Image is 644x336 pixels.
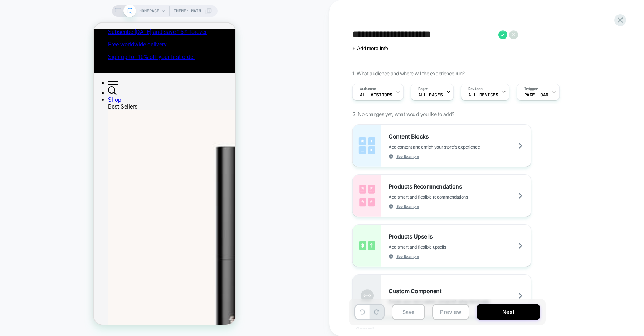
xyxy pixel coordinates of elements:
button: Save [392,304,425,320]
span: All Visitors [360,92,392,97]
span: Theme: MAIN [174,5,201,17]
a: Subscribe [DATE] and save 15% forever [14,6,142,12]
span: + Add more info [352,45,388,51]
span: Trigger [524,86,538,91]
span: 1. What audience and where will the experience run? [352,70,464,76]
button: Next [477,304,540,320]
a: Shop [14,74,28,80]
span: ALL PAGES [418,92,443,97]
button: Preview [432,304,469,320]
span: See Example [396,204,419,209]
span: 2. No changes yet, what would you like to add? [352,111,454,117]
span: Page Load [524,92,548,97]
span: Products Upsells [389,233,436,240]
span: See Example [396,154,419,159]
p: 100% Results or your money back [14,43,142,50]
span: Add content and enrich your store's experience [389,144,516,150]
span: ALL DEVICES [468,92,498,97]
a: Sign up for 10% off your first order [14,31,142,37]
span: HOMEPAGE [139,5,159,17]
span: Audience [360,86,376,91]
span: Add smart and flexible upsells [389,244,482,250]
a: Free worldwide delivery [14,18,142,25]
label: Search [14,67,23,74]
span: Products Recommendations [389,183,465,190]
label: Menu [14,57,24,64]
span: Devices [468,86,482,91]
span: Add smart and flexible recommendations [389,194,504,200]
span: Content Blocks [389,133,432,140]
span: See Example [396,254,419,259]
div: Best Sellers [14,80,142,87]
span: Pages [418,86,428,91]
span: Custom Component [389,287,445,295]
